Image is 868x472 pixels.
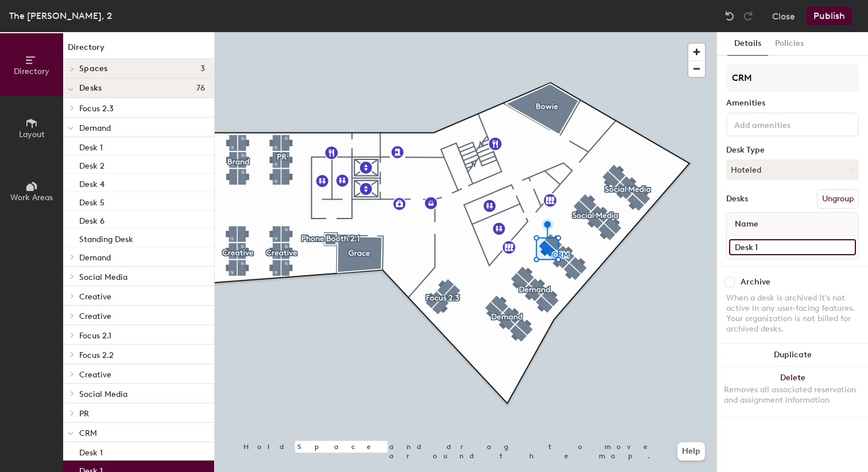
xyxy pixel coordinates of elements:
[79,231,133,244] p: Standing Desk
[79,389,127,399] span: Social Media
[677,442,705,461] button: Help
[14,67,49,76] span: Directory
[79,158,104,171] p: Desk 2
[724,385,861,405] div: Removes all associated reservation and assignment information
[79,428,97,438] span: CRM
[79,64,108,73] span: Spaces
[772,7,795,25] button: Close
[726,293,859,334] div: When a desk is archived it's not active in any user-facing features. Your organization is not bil...
[79,272,127,282] span: Social Media
[79,194,104,208] p: Desk 5
[727,32,768,56] button: Details
[726,146,859,155] div: Desk Type
[79,370,111,380] span: Creative
[196,84,205,93] span: 76
[79,123,111,133] span: Demand
[79,444,103,458] p: Desk 1
[817,189,859,209] button: Ungroup
[79,104,114,114] span: Focus 2.3
[79,253,111,263] span: Demand
[729,239,856,255] input: Unnamed desk
[732,117,835,131] input: Add amenities
[807,7,852,25] button: Publish
[200,64,205,73] span: 3
[19,130,45,139] span: Layout
[726,159,859,180] button: Hoteled
[768,32,811,56] button: Policies
[729,214,764,235] span: Name
[742,10,754,22] img: Redo
[724,10,735,22] img: Undo
[717,344,868,366] button: Duplicate
[79,176,104,189] p: Desk 4
[79,292,111,302] span: Creative
[741,278,770,287] div: Archive
[79,409,89,419] span: PR
[726,99,859,108] div: Amenities
[79,311,111,321] span: Creative
[717,366,868,417] button: DeleteRemoves all associated reservation and assignment information
[9,9,112,23] div: The [PERSON_NAME], 2
[63,41,214,59] h1: Directory
[79,350,114,360] span: Focus 2.2
[79,84,102,93] span: Desks
[10,193,53,202] span: Work Areas
[79,213,104,226] p: Desk 6
[79,331,111,341] span: Focus 2.1
[726,194,748,204] div: Desks
[79,139,103,153] p: Desk 1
